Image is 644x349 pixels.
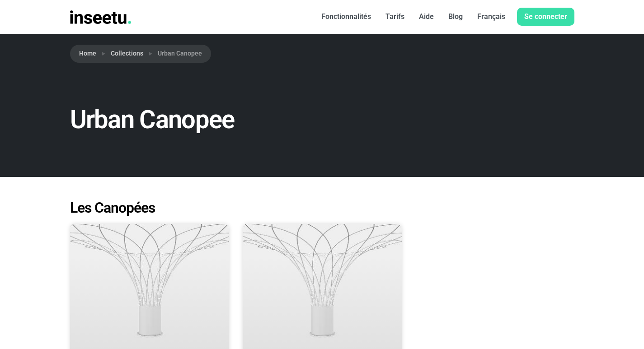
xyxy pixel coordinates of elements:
[70,10,132,24] img: INSEETU
[470,8,512,26] a: Français
[448,12,463,21] font: Blog
[517,8,574,26] a: Se connecter
[143,48,202,59] li: Urban Canopee
[524,12,567,21] font: Se connecter
[378,8,412,26] a: Tarifs
[385,12,404,21] font: Tarifs
[70,200,574,215] h2: Les Canopées
[412,8,441,26] a: Aide
[441,8,470,26] a: Blog
[314,8,378,26] a: Fonctionnalités
[70,45,574,63] nav: breadcrumb
[321,12,371,21] font: Fonctionnalités
[79,49,96,58] a: Home
[111,49,143,58] a: Collections
[70,106,403,134] h1: Urban Canopee
[419,12,434,21] font: Aide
